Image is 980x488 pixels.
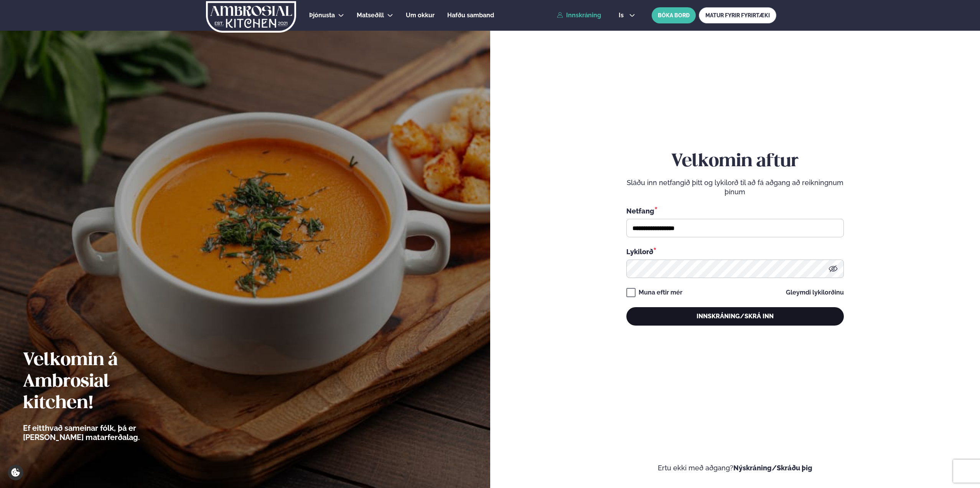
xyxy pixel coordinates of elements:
[447,11,494,20] a: Hafðu samband
[652,7,696,23] button: BÓKA BORÐ
[626,206,844,216] div: Netfang
[626,151,844,172] h2: Velkomin aftur
[626,307,844,326] button: Innskráning/Skrá inn
[309,12,335,19] span: Þjónusta
[406,12,435,19] span: Um okkur
[619,12,626,18] span: is
[23,423,182,442] p: Ef eitthvað sameinar fólk, þá er [PERSON_NAME] matarferðalag.
[309,11,335,20] a: Þjónusta
[205,1,297,33] img: logo
[8,465,23,480] a: Cookie settings
[786,289,844,296] a: Gleymdi lykilorðinu
[357,12,384,19] span: Matseðill
[699,7,776,23] a: MATUR FYRIR FYRIRTÆKI
[406,11,435,20] a: Um okkur
[447,12,494,19] span: Hafðu samband
[23,350,182,414] h2: Velkomin á Ambrosial kitchen!
[357,11,384,20] a: Matseðill
[733,464,812,472] a: Nýskráning/Skráðu þig
[613,12,641,18] button: is
[557,12,601,19] a: Innskráning
[626,178,844,197] p: Sláðu inn netfangið þitt og lykilorð til að fá aðgang að reikningnum þínum
[626,246,844,256] div: Lykilorð
[513,463,957,473] p: Ertu ekki með aðgang?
